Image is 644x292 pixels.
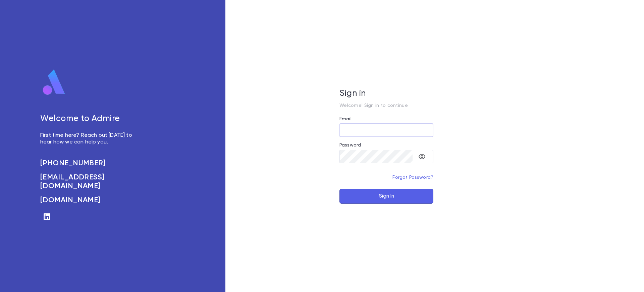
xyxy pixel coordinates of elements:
[392,175,433,180] a: Forgot Password?
[339,142,361,148] label: Password
[40,114,140,124] h5: Welcome to Admire
[339,189,433,204] button: Sign In
[339,116,352,122] label: Email
[415,150,429,163] button: toggle password visibility
[40,173,140,191] a: [EMAIL_ADDRESS][DOMAIN_NAME]
[339,89,433,99] h5: Sign in
[40,69,68,96] img: logo
[40,132,140,145] p: First time here? Reach out [DATE] to hear how we can help you.
[40,159,140,168] a: [PHONE_NUMBER]
[339,103,433,108] p: Welcome! Sign in to continue.
[40,196,140,205] a: [DOMAIN_NAME]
